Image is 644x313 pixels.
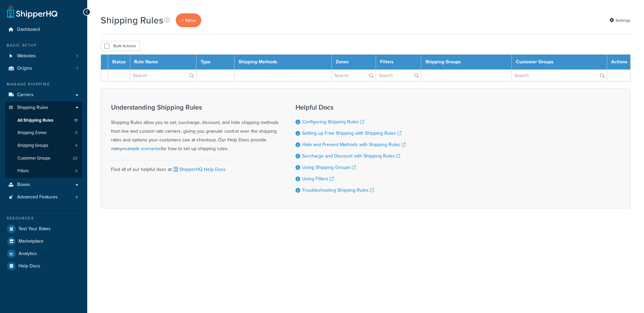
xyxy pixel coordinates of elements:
[234,55,331,70] th: Shipping Methods
[512,70,607,81] input: Search
[5,165,82,177] a: Filters 3
[17,155,50,161] span: Customer Groups
[17,182,30,188] span: Boxes
[17,66,32,71] span: Origins
[76,53,78,59] span: 1
[5,114,82,127] li: All Shipping Rules
[512,55,607,70] th: Customer Groups
[5,50,82,62] a: Websites 1
[17,143,48,148] span: Shipping Groups
[17,27,40,33] span: Dashboard
[18,263,40,269] span: Help Docs
[302,130,401,137] a: Setting up Free Shipping with Shipping Rules
[331,55,376,70] th: Zones
[17,118,53,123] span: All Shipping Rules
[18,251,37,257] span: Analytics
[7,5,57,18] a: ShipperHQ Home
[111,104,279,153] div: Shipping Rules allow you to set, surcharge, discount, and hide shipping methods from live and cus...
[108,55,130,70] th: Status
[5,165,82,177] li: Filters
[76,66,78,71] span: 1
[5,43,82,48] div: Basic Setup
[302,164,356,171] a: Using Shipping Groups
[5,191,82,203] a: Advanced Features 4
[5,50,82,62] li: Websites
[17,53,36,59] span: Websites
[609,16,631,25] a: Settings
[376,70,421,81] input: Search
[73,155,77,161] span: 22
[302,118,364,125] a: Configuring Shipping Rules
[130,55,197,70] th: Rule Name
[75,194,78,200] span: 4
[607,55,631,70] th: Actions
[5,152,82,165] li: Customer Groups
[5,114,82,127] a: All Shipping Rules 11
[17,130,47,136] span: Shipping Zones
[122,145,161,152] a: example scenarios
[196,55,234,70] th: Type
[75,130,77,136] span: 5
[5,223,82,235] a: Test Your Rates
[17,168,29,174] span: Filters
[74,118,77,123] span: 11
[5,81,82,87] div: Manage Shipping
[18,226,51,232] span: Test Your Rates
[172,166,226,173] a: ShipperHQ Help Docs
[101,14,163,27] h1: Shipping Rules
[5,23,82,36] a: Dashboard
[5,102,82,178] li: Shipping Rules
[421,55,512,70] th: Shipping Groups
[302,175,334,182] a: Using Filters
[376,55,421,70] th: Filters
[5,102,82,114] a: Shipping Rules
[17,105,48,111] span: Shipping Rules
[5,235,82,247] a: Marketplace
[5,248,82,260] a: Analytics
[111,104,279,111] h3: Understanding Shipping Rules
[332,70,376,81] input: Search
[17,92,34,98] span: Carriers
[75,143,77,148] span: 4
[111,160,279,174] div: Find all of our helpful docs at:
[18,239,44,244] span: Marketplace
[5,191,82,203] li: Advanced Features
[181,16,196,24] span: + New
[101,41,140,51] button: Bulk Actions
[17,194,58,200] span: Advanced Features
[5,215,82,221] div: Resources
[75,168,77,174] span: 3
[5,62,82,75] li: Origins
[5,260,82,272] a: Help Docs
[296,104,406,111] h3: Helpful Docs
[5,139,82,152] li: Shipping Groups
[5,179,82,191] a: Boxes
[302,187,374,194] a: Troubleshooting Shipping Rules
[5,89,82,101] a: Carriers
[130,70,196,81] input: Search
[5,127,82,139] li: Shipping Zones
[302,152,400,160] a: Surcharge and Discount with Shipping Rules
[5,139,82,152] a: Shipping Groups 4
[5,152,82,165] a: Customer Groups 22
[5,127,82,139] a: Shipping Zones 5
[302,141,406,148] a: Hide and Prevent Methods with Shipping Rules
[176,13,201,27] a: + New
[5,62,82,75] a: Origins 1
